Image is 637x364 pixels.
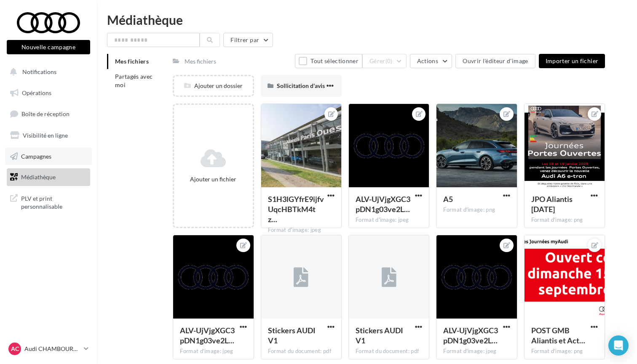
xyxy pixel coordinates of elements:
span: (0) [385,58,393,64]
a: Visibilité en ligne [5,127,92,144]
span: AC [11,345,19,353]
div: Ajouter un dossier [174,82,252,90]
div: Format du document: pdf [356,348,422,355]
a: PLV et print personnalisable [5,189,92,214]
div: Mes fichiers [185,57,216,66]
div: Format d'image: jpeg [268,226,335,234]
button: Notifications [5,63,88,81]
span: Boîte de réception [21,110,70,117]
span: Médiathèque [21,173,56,181]
span: Notifications [22,68,56,75]
button: Ouvrir l'éditeur d'image [455,54,535,68]
div: Format d'image: jpeg [180,348,246,355]
div: Open Intercom Messenger [608,335,629,356]
span: Stickers AUDI V1 [356,326,403,345]
div: Format d'image: png [443,206,510,214]
span: Partagés avec moi [115,73,153,88]
span: Opérations [22,89,51,96]
span: Campagnes [21,152,51,159]
button: Tout sélectionner [295,54,362,68]
button: Actions [410,54,452,68]
span: JPO Aliantis JAN25 [531,194,573,214]
span: A5 [443,194,453,204]
button: Gérer(0) [362,54,407,68]
div: Format du document: pdf [268,348,335,355]
span: ALV-UjVjgXGC3pDN1g03ve2LAGlRLN_KdTnBHCWDpY49_F5X5Uax6Ajx [180,326,235,345]
button: Filtrer par [223,33,273,47]
span: Sollicitation d'avis [277,82,325,89]
p: Audi CHAMBOURCY [24,345,80,353]
span: Visibilité en ligne [23,132,68,139]
span: POST GMB Aliantis et Actena (18) [531,326,585,345]
span: ALV-UjVjgXGC3pDN1g03ve2LAGlRLN_KdTnBHCWDpY49_F5X5Uax6Ajx [356,194,410,214]
a: Médiathèque [5,168,92,186]
div: Ajouter un fichier [177,175,249,183]
span: ALV-UjVjgXGC3pDN1g03ve2LAGlRLN_KdTnBHCWDpY49_F5X5Uax6Ajx [443,326,498,345]
a: AC Audi CHAMBOURCY [7,341,90,357]
span: Stickers AUDI V1 [268,326,316,345]
button: Importer un fichier [539,54,605,68]
span: Actions [417,57,438,64]
span: Importer un fichier [546,57,599,64]
div: Format d'image: png [531,348,598,355]
div: Médiathèque [107,13,627,26]
div: Format d'image: png [531,216,598,224]
span: S1H3lGYfrE9ijfvUqcHBTkM4tzT9zrdpRx0r4JnNw_qaZDWr2QYbKI3mirpnBT5lUgntgk2r9nqgSYLa-w=s0 [268,194,324,224]
a: Opérations [5,84,92,102]
div: Format d'image: jpeg [443,348,510,355]
a: Campagnes [5,148,92,165]
span: PLV et print personnalisable [21,193,87,211]
div: Format d'image: jpeg [356,216,422,224]
button: Nouvelle campagne [7,40,90,54]
a: Boîte de réception [5,105,92,123]
span: Mes fichiers [115,58,149,65]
